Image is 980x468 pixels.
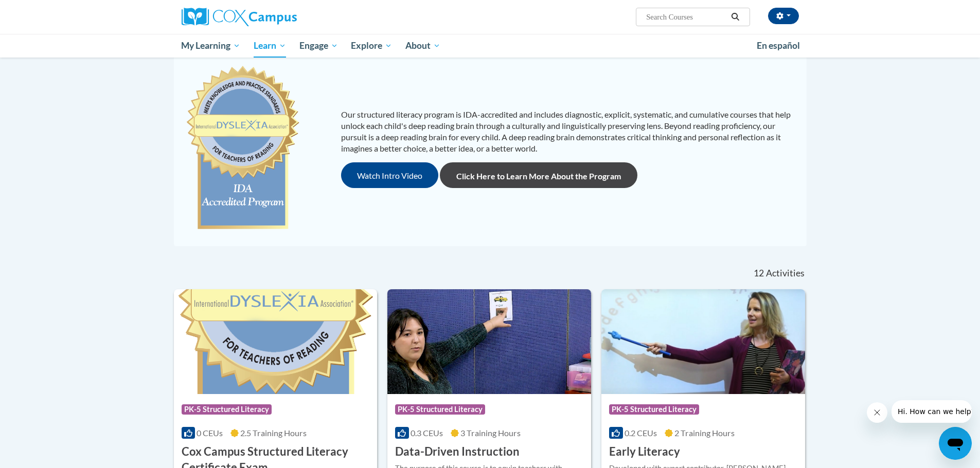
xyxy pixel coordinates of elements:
[166,34,814,58] div: Main menu
[601,289,805,394] img: Course Logo
[182,8,377,26] a: Cox Campus
[182,404,272,415] span: PK-5 Structured Literacy
[175,34,247,58] a: My Learning
[351,40,392,52] span: Explore
[609,444,680,460] h3: Early Literacy
[197,428,223,438] span: 0 CEUs
[757,40,800,51] span: En español
[240,428,307,438] span: 2.5 Training Hours
[344,34,399,58] a: Explore
[766,268,805,279] span: Activities
[411,428,443,438] span: 0.3 CEUs
[184,61,302,236] img: c477cda6-e343-453b-bfce-d6f9e9818e1c.png
[6,7,83,15] span: Hi. How can we help?
[181,40,240,52] span: My Learning
[440,162,637,188] a: Click Here to Learn More About the Program
[182,8,297,26] img: Cox Campus
[299,40,338,52] span: Engage
[625,428,657,438] span: 0.2 CEUs
[750,35,807,57] a: En español
[405,40,440,52] span: About
[867,402,887,423] iframe: Close message
[395,404,485,415] span: PK-5 Structured Literacy
[939,427,972,460] iframe: Button to launch messaging window
[341,109,796,154] p: Our structured literacy program is IDA-accredited and includes diagnostic, explicit, systematic, ...
[399,34,447,58] a: About
[460,428,521,438] span: 3 Training Hours
[174,289,378,394] img: Course Logo
[727,11,743,23] button: Search
[768,8,799,24] button: Account Settings
[674,428,735,438] span: 2 Training Hours
[341,162,438,188] button: Watch Intro Video
[754,268,764,279] span: 12
[387,289,591,394] img: Course Logo
[609,404,699,415] span: PK-5 Structured Literacy
[395,444,520,460] h3: Data-Driven Instruction
[645,11,727,23] input: Search Courses
[293,34,345,58] a: Engage
[254,40,286,52] span: Learn
[247,34,293,58] a: Learn
[892,400,972,423] iframe: Message from company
